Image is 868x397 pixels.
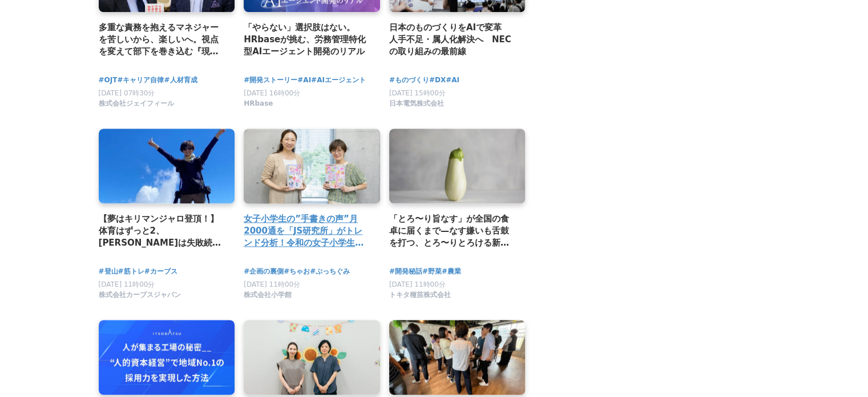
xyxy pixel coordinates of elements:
a: #開発秘話 [389,266,422,277]
a: 女子小学生の”手書きの声”月2000通を「JS研究所」がトレンド分析！令和の女子小学生の「今」をとらえる秘訣とは？ [244,212,371,250]
a: #農業 [442,266,461,277]
span: [DATE] 11時00分 [244,280,300,288]
a: トキタ種苗株式会社 [389,294,451,302]
a: #ちゃお [284,266,310,277]
span: HRbase [244,99,273,109]
span: [DATE] 11時00分 [389,280,446,288]
a: 株式会社小学館 [244,294,292,302]
a: 多重な責務を抱えるマネジャーを苦しいから、楽しいへ。視点を変えて部下を巻き込む『現代[PERSON_NAME]の入門書』出版の裏側。 [99,21,226,58]
a: 日本電気株式会社 [389,102,444,110]
span: 株式会社カーブスジャパン [99,290,181,300]
a: #ものづくり [389,75,429,86]
span: 日本電気株式会社 [389,99,444,109]
a: 株式会社ジェイフィール [99,102,174,110]
a: #AI [297,75,311,86]
a: #OJT [99,75,118,86]
span: [DATE] 11時00分 [99,280,155,288]
a: 「やらない」選択肢はない。HRbaseが挑む、労務管理特化型AIエージェント開発のリアル [244,21,371,58]
span: [DATE] 16時00分 [244,89,300,97]
a: #登山 [99,266,118,277]
span: 株式会社小学館 [244,290,292,300]
a: 日本のものづくりをAIで変革 人手不足・属人化解決へ NECの取り組みの最前線 [389,21,516,58]
a: #カーブス [144,266,177,277]
a: #野菜 [422,266,442,277]
a: #DX [429,75,446,86]
span: トキタ種苗株式会社 [389,290,451,300]
a: #AI [446,75,459,86]
a: #筋トレ [118,266,144,277]
a: 株式会社カーブスジャパン [99,294,181,302]
a: #ぷっちぐみ [310,266,350,277]
span: [DATE] 07時30分 [99,89,155,97]
a: #企画の裏側 [244,266,284,277]
span: 株式会社ジェイフィール [99,99,174,109]
a: HRbase [244,102,273,110]
a: #キャリア自律 [117,75,164,86]
a: #開発ストーリー [244,75,297,86]
a: 「とろ〜り旨なす」が全国の食卓に届くまで—なす嫌いも舌鼓を打つ、とろ〜りとろける新食感 [389,212,516,250]
span: [DATE] 15時00分 [389,89,446,97]
a: 【夢はキリマンジャロ登頂！】体育はずっと2、[PERSON_NAME]は失敗続きだった私がまさかの屋久島トレッキングで変わったもの [99,212,226,250]
a: #人材育成 [164,75,197,86]
a: #AIエージェント [311,75,366,86]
